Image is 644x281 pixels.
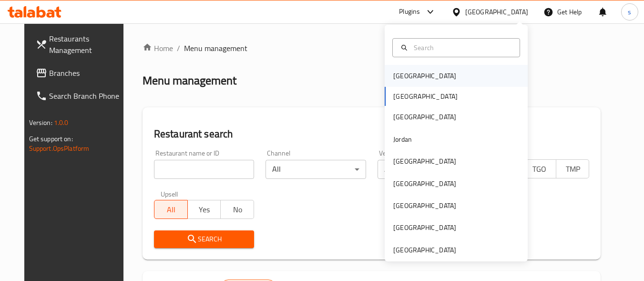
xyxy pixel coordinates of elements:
h2: Menu management [143,73,236,88]
div: All [266,160,366,179]
button: Search [154,230,254,248]
div: [GEOGRAPHIC_DATA] [465,7,528,17]
div: [GEOGRAPHIC_DATA] [393,71,456,81]
span: Restaurants Management [49,33,124,56]
button: TGO [522,159,556,178]
span: Branches [49,67,124,79]
button: No [220,200,254,219]
nav: breadcrumb [143,42,601,54]
div: Jordan [393,134,412,145]
div: [GEOGRAPHIC_DATA] [393,112,456,122]
button: All [154,200,188,219]
h2: Restaurant search [154,127,590,141]
div: [GEOGRAPHIC_DATA] [393,178,456,189]
span: TGO [527,162,552,176]
span: Search Branch Phone [49,90,124,102]
span: TMP [560,162,586,176]
label: Upsell [161,190,178,197]
div: Plugins [399,6,420,18]
div: [GEOGRAPHIC_DATA] [393,245,456,255]
span: 1.0.0 [54,116,69,129]
span: Menu management [184,42,247,54]
div: [GEOGRAPHIC_DATA] [393,200,456,211]
span: s [628,7,631,17]
a: Restaurants Management [28,27,132,62]
div: [GEOGRAPHIC_DATA] [393,222,456,233]
span: All [158,203,184,217]
input: Search for restaurant name or ID.. [154,160,254,179]
a: Support.OpsPlatform [29,142,90,155]
button: Yes [187,200,221,219]
input: Search [410,42,514,53]
span: Search [162,233,246,245]
button: TMP [556,159,590,178]
a: Search Branch Phone [28,84,132,107]
div: [GEOGRAPHIC_DATA] [393,156,456,167]
span: No [225,203,250,217]
li: / [177,42,180,54]
span: Version: [29,116,52,129]
a: Branches [28,62,132,84]
a: Home [143,42,173,54]
span: Get support on: [29,133,73,145]
div: All [378,160,478,179]
span: Yes [192,203,217,217]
